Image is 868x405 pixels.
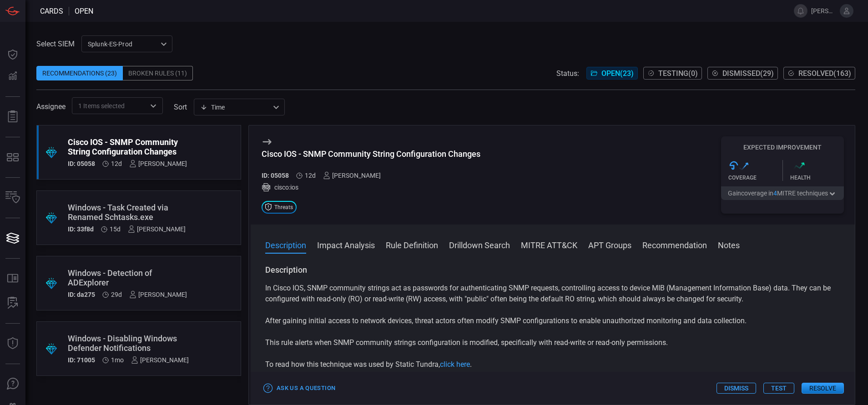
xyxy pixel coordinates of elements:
[588,239,631,250] button: APT Groups
[36,66,123,80] div: Recommendations (23)
[40,7,63,15] span: Cards
[2,106,24,128] button: Reports
[262,172,289,179] h5: ID: 05058
[68,334,189,353] div: Windows - Disabling Windows Defender Notifications
[323,172,381,179] div: [PERSON_NAME]
[556,69,579,78] span: Status:
[88,40,158,49] p: Splunk-ES-Prod
[265,359,840,370] p: To read how this technique was used by Static Tundra, .
[147,100,160,112] button: Open
[174,103,187,111] label: sort
[643,67,702,80] button: Testing(0)
[722,69,774,78] span: Dismissed ( 29 )
[783,67,855,80] button: Resolved(163)
[265,283,840,305] p: In Cisco IOS, SNMP community strings act as passwords for authenticating SNMP requests, controlli...
[449,239,510,250] button: Drilldown Search
[790,175,844,181] div: Health
[265,315,840,326] p: After gaining initial access to network devices, threat actors often modify SNMP configurations t...
[68,160,95,167] h5: ID: 05058
[2,292,24,314] button: ALERT ANALYSIS
[386,239,438,250] button: Rule Definition
[2,227,24,249] button: Cards
[802,383,844,394] button: Resolve
[75,7,93,15] span: open
[265,337,840,348] p: This rule alerts when SNMP community strings configuration is modified, specifically with read-wr...
[763,383,794,394] button: Test
[798,69,851,78] span: Resolved ( 163 )
[78,101,125,110] span: 1 Items selected
[129,160,187,167] div: [PERSON_NAME]
[262,381,338,395] button: Ask Us a Question
[317,239,375,250] button: Impact Analysis
[2,65,24,87] button: Detections
[728,175,782,181] div: Coverage
[274,205,293,210] span: Threats
[68,225,94,233] h5: ID: 33f8d
[265,239,306,250] button: Description
[586,67,638,80] button: Open(23)
[305,172,316,179] span: Aug 27, 2025 5:09 PM
[2,373,24,395] button: Ask Us A Question
[2,333,24,355] button: Threat Intelligence
[440,360,470,369] a: click here
[36,102,66,111] span: Assignee
[265,265,840,275] h3: Description
[68,137,187,156] div: Cisco IOS - SNMP Community String Configuration Changes
[717,383,756,394] button: Dismiss
[2,44,24,65] button: Dashboard
[111,160,122,167] span: Aug 27, 2025 5:09 PM
[718,239,740,250] button: Notes
[811,7,836,15] span: [PERSON_NAME].[PERSON_NAME]
[129,291,187,298] div: [PERSON_NAME]
[262,183,480,192] div: cisco:ios
[2,268,24,290] button: Rule Catalog
[68,356,95,364] h5: ID: 71005
[721,144,844,151] h5: Expected Improvement
[2,187,24,209] button: Inventory
[773,190,777,197] span: 4
[68,203,186,222] div: Windows - Task Created via Renamed Schtasks.exe
[521,239,577,250] button: MITRE ATT&CK
[111,356,124,364] span: Aug 03, 2025 11:41 AM
[601,69,634,78] span: Open ( 23 )
[110,225,121,233] span: Aug 24, 2025 8:50 AM
[642,239,707,250] button: Recommendation
[128,225,186,233] div: [PERSON_NAME]
[707,67,778,80] button: Dismissed(29)
[721,186,844,200] button: Gaincoverage in4MITRE techniques
[111,291,122,298] span: Aug 10, 2025 9:09 AM
[2,146,24,168] button: MITRE - Detection Posture
[123,66,193,80] div: Broken Rules (11)
[658,69,698,78] span: Testing ( 0 )
[36,40,75,48] label: Select SIEM
[200,103,270,112] div: Time
[68,291,95,298] h5: ID: da275
[68,268,187,287] div: Windows - Detection of ADExplorer
[131,356,189,364] div: [PERSON_NAME]
[262,149,480,159] div: Cisco IOS - SNMP Community String Configuration Changes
